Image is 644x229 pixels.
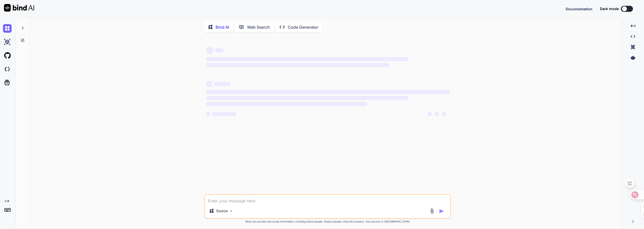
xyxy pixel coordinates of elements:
[3,24,12,33] img: chat
[206,96,408,100] span: ‌
[288,24,318,30] p: Code Generator
[3,51,12,60] img: githubLight
[216,24,229,30] p: Bind AI
[566,6,592,12] button: Documentation
[212,112,236,116] span: ‌
[428,112,432,116] span: ‌
[3,65,12,73] img: darkCloudIdeIcon
[600,6,619,11] span: Dark mode
[429,208,435,214] img: attachment
[206,81,212,87] span: ‌
[206,90,450,94] span: ‌
[206,47,213,54] span: ‌
[216,208,228,213] p: Source
[204,220,451,223] p: Bind can provide inaccurate information, including about people. Always double-check its answers....
[206,63,389,67] span: ‌
[439,209,444,214] img: icon
[206,57,408,61] span: ‌
[206,112,210,116] span: ‌
[247,24,270,30] p: Web Search
[214,82,230,86] span: ‌
[566,7,592,11] span: Documentation
[215,49,223,53] span: ‌
[206,102,367,106] span: ‌
[3,38,12,46] img: ai-studio
[442,112,446,116] span: ‌
[435,112,439,116] span: ‌
[229,209,233,213] img: Pick Models
[4,4,34,12] img: Bind AI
